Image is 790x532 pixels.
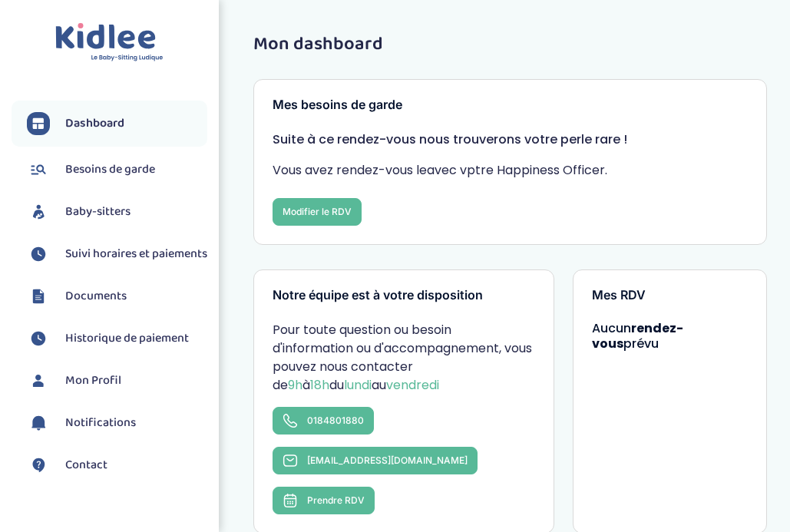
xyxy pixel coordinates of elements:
a: Historique de paiement [27,327,207,350]
img: documents.svg [27,285,50,308]
a: Besoins de garde [27,158,207,181]
img: contact.svg [27,454,50,477]
h1: Mon dashboard [253,35,767,55]
span: 9h [288,376,302,394]
span: Contact [65,456,107,474]
span: Mon Profil [65,372,121,390]
a: Dashboard [27,112,207,135]
a: Suivi horaires et paiements [27,243,207,266]
span: Dashboard [65,114,124,133]
p: Vous avez rendez-vous le avec vptre Happiness Officer. [273,161,748,180]
img: profil.svg [27,369,50,392]
img: dashboard.svg [27,112,50,135]
h3: Mes besoins de garde [273,98,748,112]
button: Modifier le RDV [273,198,362,226]
span: Suivi horaires et paiements [65,245,207,263]
img: suivihoraire.svg [27,327,50,350]
a: Contact [27,454,207,477]
a: [EMAIL_ADDRESS][DOMAIN_NAME] [273,447,478,474]
span: 18h [310,376,329,394]
strong: rendez-vous [592,319,683,352]
a: Notifications [27,411,207,435]
h3: Notre équipe est à votre disposition [273,289,535,302]
span: Besoins de garde [65,160,155,179]
img: suivihoraire.svg [27,243,50,266]
h3: Mes RDV [592,289,748,302]
span: Historique de paiement [65,329,189,348]
span: Notifications [65,414,136,432]
p: Suite à ce rendez-vous nous trouverons votre perle rare ! [273,131,748,149]
img: besoin.svg [27,158,50,181]
img: notification.svg [27,411,50,435]
a: Baby-sitters [27,200,207,223]
a: 0184801880 [273,407,374,435]
span: Prendre RDV [307,494,365,506]
a: Mon Profil [27,369,207,392]
button: Prendre RDV [273,487,375,514]
img: logo.svg [55,23,164,62]
span: Baby-sitters [65,203,131,221]
span: 0184801880 [307,415,364,426]
span: vendredi [386,376,439,394]
span: lundi [344,376,372,394]
span: [EMAIL_ADDRESS][DOMAIN_NAME] [307,454,468,466]
span: Aucun prévu [592,319,683,352]
p: Pour toute question ou besoin d'information ou d'accompagnement, vous pouvez nous contacter de à ... [273,321,535,395]
a: Documents [27,285,207,308]
span: Documents [65,287,127,306]
img: babysitters.svg [27,200,50,223]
